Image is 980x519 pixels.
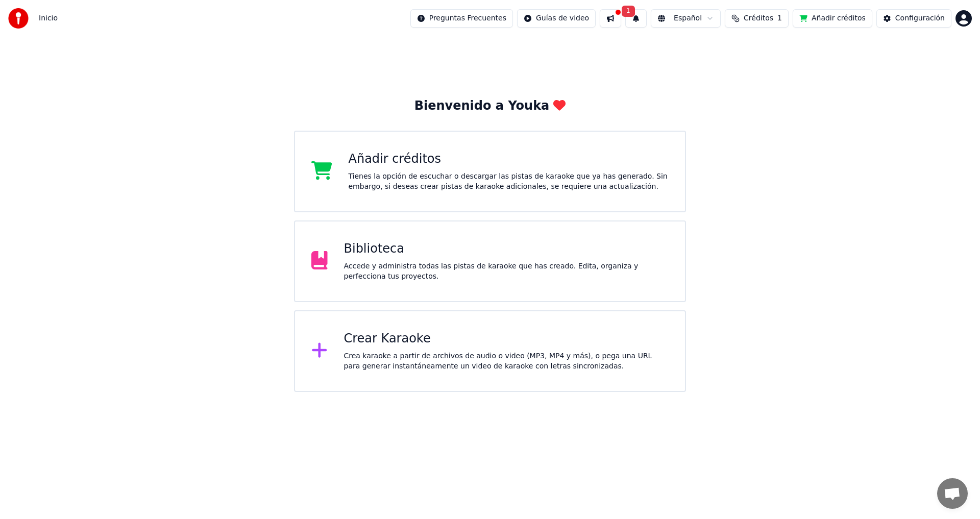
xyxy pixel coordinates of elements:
[39,13,58,23] span: Inicio
[744,13,773,23] span: Créditos
[895,13,945,23] div: Configuración
[937,478,968,509] a: Chat abierto
[349,171,669,192] div: Tienes la opción de escuchar o descargar las pistas de karaoke que ya has generado. Sin embargo, ...
[793,9,872,28] button: Añadir créditos
[622,6,635,17] span: 1
[414,98,566,114] div: Bienvenido a Youka
[349,151,669,167] div: Añadir créditos
[725,9,789,28] button: Créditos1
[8,8,29,29] img: youka
[410,9,513,28] button: Preguntas Frecuentes
[344,261,669,282] div: Accede y administra todas las pistas de karaoke que has creado. Edita, organiza y perfecciona tus...
[39,13,58,23] nav: breadcrumb
[344,241,669,257] div: Biblioteca
[625,9,647,28] button: 1
[876,9,951,28] button: Configuración
[777,13,782,23] span: 1
[344,331,669,347] div: Crear Karaoke
[344,351,669,372] div: Crea karaoke a partir de archivos de audio o video (MP3, MP4 y más), o pega una URL para generar ...
[517,9,596,28] button: Guías de video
